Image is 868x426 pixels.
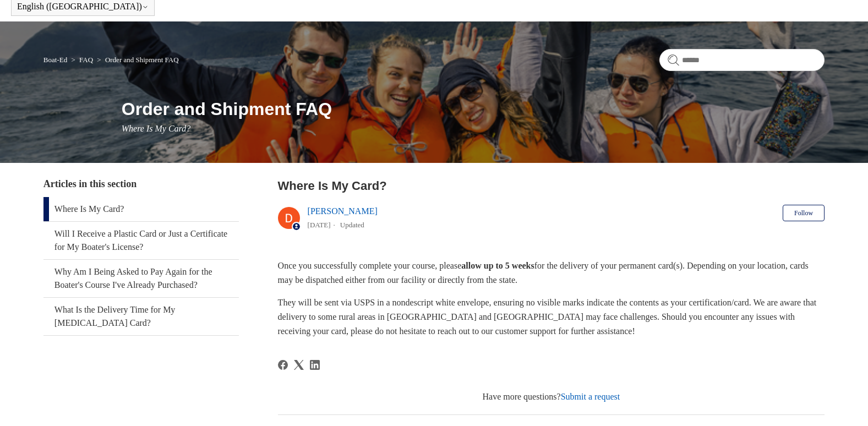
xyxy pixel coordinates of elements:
[95,56,178,64] li: Order and Shipment FAQ
[659,49,825,71] input: Search
[43,178,137,189] span: Articles in this section
[278,360,288,370] svg: Share this page on Facebook
[278,259,825,287] p: Once you successfully complete your course, please for the delivery of your permanent card(s). De...
[310,360,320,370] svg: Share this page on LinkedIn
[310,360,320,370] a: LinkedIn
[122,124,190,133] span: Where Is My Card?
[105,56,179,64] a: Order and Shipment FAQ
[43,56,69,64] li: Boat-Ed
[294,360,304,370] svg: Share this page on X Corp
[308,206,378,216] a: [PERSON_NAME]
[294,360,304,370] a: X Corp
[783,205,825,221] button: Follow Article
[278,296,825,338] p: They will be sent via USPS in a nondescript white envelope, ensuring no visible marks indicate th...
[43,260,239,297] a: Why Am I Being Asked to Pay Again for the Boater's Course I've Already Purchased?
[69,56,95,64] li: FAQ
[43,222,239,259] a: Will I Receive a Plastic Card or Just a Certificate for My Boater's License?
[79,56,93,64] a: FAQ
[561,392,620,401] a: Submit a request
[278,360,288,370] a: Facebook
[340,221,364,229] li: Updated
[43,298,239,335] a: What Is the Delivery Time for My [MEDICAL_DATA] Card?
[461,261,534,270] strong: allow up to 5 weeks
[278,390,825,403] div: Have more questions?
[308,221,331,229] time: 04/15/2024, 17:31
[122,96,825,122] h1: Order and Shipment FAQ
[43,197,239,221] a: Where Is My Card?
[17,2,149,12] button: English ([GEOGRAPHIC_DATA])
[43,56,67,64] a: Boat-Ed
[278,177,825,195] h2: Where Is My Card?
